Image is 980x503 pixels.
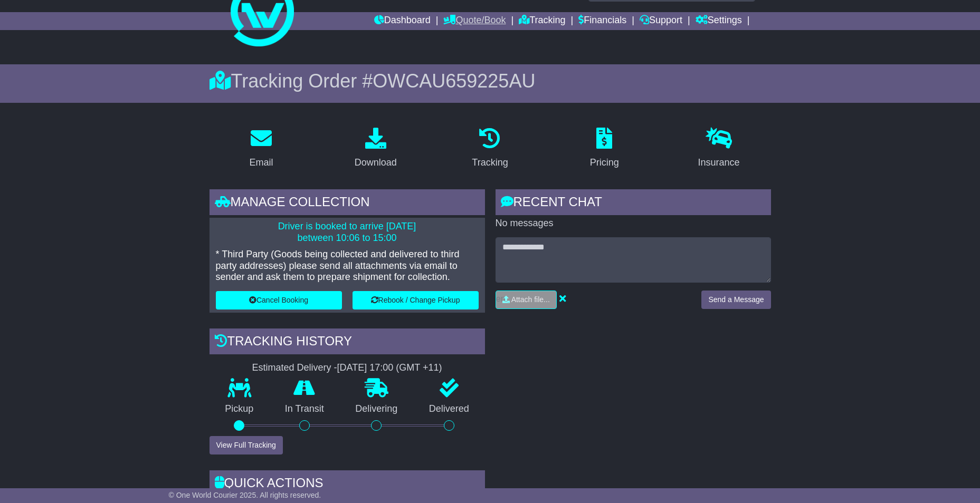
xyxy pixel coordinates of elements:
p: Pickup [210,403,270,415]
a: Pricing [583,124,626,173]
a: Email [242,124,280,173]
span: OWCAU659225AU [373,70,535,92]
button: View Full Tracking [210,436,283,454]
p: Delivered [413,403,485,415]
a: Download [348,124,404,173]
div: Pricing [590,156,619,170]
div: Insurance [698,156,740,170]
div: Tracking history [210,328,485,357]
a: Financials [578,12,626,30]
div: Email [249,156,273,170]
a: Dashboard [374,12,431,30]
div: Tracking [472,156,508,170]
a: Tracking [465,124,515,173]
a: Quote/Book [443,12,506,30]
p: Delivering [340,403,414,415]
div: Tracking Order # [210,70,771,92]
p: * Third Party (Goods being collected and delivered to third party addresses) please send all atta... [216,249,479,283]
div: Download [355,156,397,170]
span: © One World Courier 2025. All rights reserved. [169,491,321,499]
div: Quick Actions [210,470,485,499]
a: Settings [696,12,742,30]
a: Insurance [691,124,747,173]
button: Send a Message [701,291,770,309]
div: RECENT CHAT [496,189,771,218]
div: [DATE] 17:00 (GMT +11) [337,362,442,374]
div: Estimated Delivery - [210,362,485,374]
button: Cancel Booking [216,291,342,309]
a: Tracking [519,12,565,30]
button: Rebook / Change Pickup [353,291,479,309]
p: In Transit [269,403,340,415]
div: Manage collection [210,189,485,218]
a: Support [640,12,682,30]
p: No messages [496,218,771,229]
p: Driver is booked to arrive [DATE] between 10:06 to 15:00 [216,221,479,244]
